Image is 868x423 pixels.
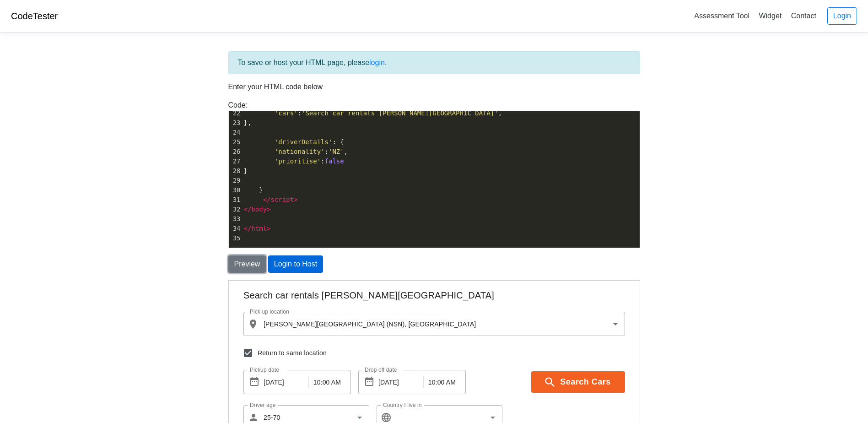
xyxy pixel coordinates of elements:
span: </ [244,206,252,213]
div: 25-70 [30,125,140,149]
div: Code: [221,100,647,248]
div: 10:00 AM [195,90,234,114]
div: 10:00 AM [80,90,119,114]
button: Login to Host [268,255,323,273]
span: Return to same location [29,68,98,77]
div: 26 [229,147,242,157]
span: } [244,167,248,174]
span: > [267,225,270,232]
span: 'NZ' [329,148,344,155]
label: Country I live in [154,120,193,128]
div: 31 [229,195,242,205]
div: 24 [229,128,242,137]
span: 'Search car rentals [PERSON_NAME][GEOGRAPHIC_DATA]' [302,109,498,117]
div: Search car rentals [PERSON_NAME][GEOGRAPHIC_DATA] [15,7,396,22]
span: 'driverDetails' [275,138,332,146]
div: 28 [229,166,242,176]
div: 33 [229,214,242,224]
a: Contact [787,8,820,23]
span: </ [244,225,252,232]
div: 32 [229,205,242,214]
span: > [267,206,270,213]
button: Open [258,130,270,143]
span: </ [263,196,271,203]
label: Driver age [21,120,47,128]
span: body [251,206,267,213]
div: 23 [229,118,242,128]
span: }, [244,119,252,126]
a: Login [827,7,857,25]
span: : { [244,138,344,146]
span: : , [244,109,502,117]
a: Widget [755,8,785,23]
button: Search Cars [302,91,396,113]
span: > [294,196,297,203]
label: Pickup date [21,85,50,93]
button: Preview [228,255,266,273]
div: To save or host your HTML page, please . [228,51,640,74]
label: Pick up location [21,27,60,35]
p: Enter your HTML code below [228,81,640,92]
a: Assessment Tool [690,8,753,23]
div: 34 [229,224,242,233]
div: 29 [229,176,242,185]
a: login [369,59,385,66]
div: 22 [229,108,242,118]
div: 35 [229,233,242,243]
span: 25-70 [65,162,81,170]
span: [DATE] [31,90,71,114]
p: Driver aged living in [29,161,105,171]
span: 'cars' [275,109,298,117]
span: false [325,157,344,165]
button: Open [380,37,393,50]
span: [DATE] [146,90,186,114]
span: 'prioritise' [275,157,321,165]
div: 30 [229,185,242,195]
label: Drop off date [136,85,168,93]
span: 'nationality' [275,148,325,155]
span: html [251,225,267,232]
div: 27 [229,157,242,166]
span: : [244,157,344,165]
a: CodeTester [11,11,58,21]
span: : , [244,148,348,155]
span: script [271,196,294,203]
span: } [244,186,263,194]
div: 25 [229,137,242,147]
input: Where would you like to pick up? [32,35,378,51]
